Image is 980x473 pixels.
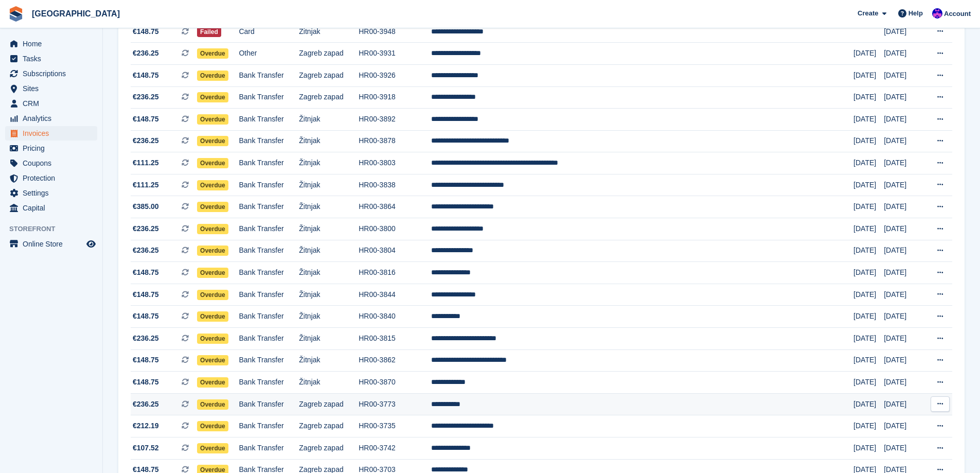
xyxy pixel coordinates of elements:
td: Žitnjak [299,196,359,218]
td: HR00-3803 [359,152,431,174]
span: Overdue [197,202,228,212]
a: menu [5,66,97,81]
td: HR00-3815 [359,328,431,350]
td: [DATE] [884,415,923,437]
a: menu [5,186,97,200]
td: Other [239,43,299,65]
td: Žitnjak [299,372,359,394]
td: Žitnjak [299,152,359,174]
span: €148.75 [133,311,159,322]
td: Bank Transfer [239,86,299,109]
span: €148.75 [133,289,159,300]
a: [GEOGRAPHIC_DATA] [28,5,124,22]
td: Žitnjak [299,349,359,372]
span: €148.75 [133,355,159,365]
td: [DATE] [853,262,884,284]
span: €236.25 [133,333,159,344]
td: Bank Transfer [239,306,299,328]
a: menu [5,156,97,170]
td: [DATE] [853,43,884,65]
td: Bank Transfer [239,240,299,262]
td: Bank Transfer [239,284,299,306]
td: [DATE] [884,21,923,43]
td: HR00-3892 [359,109,431,131]
a: menu [5,51,97,66]
td: HR00-3931 [359,43,431,65]
span: Protection [23,171,84,185]
span: Overdue [197,92,228,102]
span: Tasks [23,51,84,66]
td: Žitnjak [299,21,359,43]
span: Overdue [197,268,228,278]
span: Overdue [197,311,228,322]
a: menu [5,237,97,251]
td: [DATE] [853,218,884,240]
span: Help [908,8,923,19]
td: [DATE] [853,349,884,372]
span: Analytics [23,111,84,126]
span: CRM [23,96,84,111]
td: [DATE] [853,415,884,437]
td: Bank Transfer [239,218,299,240]
span: Overdue [197,180,228,190]
td: Bank Transfer [239,393,299,415]
td: [DATE] [884,393,923,415]
span: Invoices [23,126,84,141]
td: Zagreb zapad [299,415,359,437]
span: Pricing [23,141,84,155]
td: HR00-3918 [359,86,431,109]
span: Overdue [197,355,228,365]
span: Capital [23,201,84,215]
td: Bank Transfer [239,196,299,218]
span: Home [23,37,84,51]
span: Overdue [197,377,228,388]
span: Overdue [197,224,228,234]
span: €236.25 [133,399,159,410]
td: [DATE] [884,109,923,131]
span: €385.00 [133,201,159,212]
span: €236.25 [133,48,159,59]
td: [DATE] [853,86,884,109]
span: Overdue [197,48,228,59]
a: menu [5,111,97,126]
td: HR00-3773 [359,393,431,415]
td: [DATE] [853,393,884,415]
td: Žitnjak [299,328,359,350]
td: HR00-3735 [359,415,431,437]
td: Žitnjak [299,174,359,196]
span: Overdue [197,71,228,81]
span: €148.75 [133,26,159,37]
a: menu [5,126,97,141]
td: HR00-3840 [359,306,431,328]
td: HR00-3742 [359,437,431,460]
td: Zagreb zapad [299,86,359,109]
a: menu [5,171,97,185]
td: Bank Transfer [239,349,299,372]
td: Žitnjak [299,130,359,152]
span: Failed [197,27,221,37]
span: Overdue [197,246,228,256]
td: [DATE] [853,240,884,262]
td: Bank Transfer [239,415,299,437]
td: Žitnjak [299,262,359,284]
td: [DATE] [884,130,923,152]
span: Account [944,9,971,19]
td: Bank Transfer [239,262,299,284]
span: Settings [23,186,84,200]
span: €107.52 [133,443,159,453]
td: [DATE] [884,43,923,65]
span: Overdue [197,399,228,410]
td: [DATE] [884,174,923,196]
span: Overdue [197,443,228,453]
span: Overdue [197,136,228,146]
td: [DATE] [884,284,923,306]
td: [DATE] [853,437,884,460]
td: Bank Transfer [239,328,299,350]
td: [DATE] [884,437,923,460]
span: €148.75 [133,70,159,81]
td: [DATE] [884,240,923,262]
td: HR00-3844 [359,284,431,306]
td: Bank Transfer [239,437,299,460]
span: €236.25 [133,223,159,234]
td: [DATE] [853,152,884,174]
